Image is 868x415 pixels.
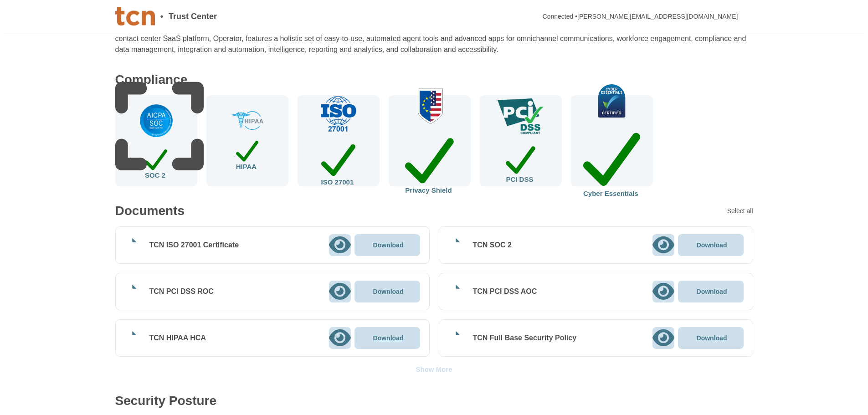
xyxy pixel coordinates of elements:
div: TCN ISO 27001 Certificate [149,241,239,250]
p: Download [373,288,404,295]
div: Cyber Essentials [583,125,640,197]
div: HIPAA [236,138,259,170]
p: Download [373,335,404,341]
img: Company Banner [115,7,155,26]
span: • [160,12,163,20]
p: Download [697,288,727,295]
p: Download [373,242,404,248]
div: Connected • [PERSON_NAME][EMAIL_ADDRESS][DOMAIN_NAME] [543,13,738,20]
div: Compliance [115,73,188,86]
p: Download [697,335,727,341]
span: Trust Center [169,12,217,20]
div: TCN SOC 2 [473,241,512,250]
div: PCI DSS [506,142,535,182]
p: Download [697,242,727,248]
img: check [231,111,263,130]
div: Privacy Shield [405,131,454,194]
div: TCN PCI DSS AOC [473,287,537,296]
img: check [403,87,456,124]
div: Security Posture [115,395,217,407]
div: SOC 2 [145,146,167,179]
div: Documents [115,205,185,217]
div: TCN is a global provider of a comprehensive, cloud-based (SaaS) contact center platform for enter... [115,22,753,55]
div: TCN HIPAA HCA [149,333,206,343]
img: check [498,98,544,135]
div: TCN Full Base Security Policy [473,333,577,343]
div: Select all [727,208,753,214]
div: ISO 27001 [321,139,356,186]
div: TCN PCI DSS ROC [149,287,214,296]
img: check [319,96,358,132]
img: check [582,84,642,117]
div: Show More [416,366,452,373]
